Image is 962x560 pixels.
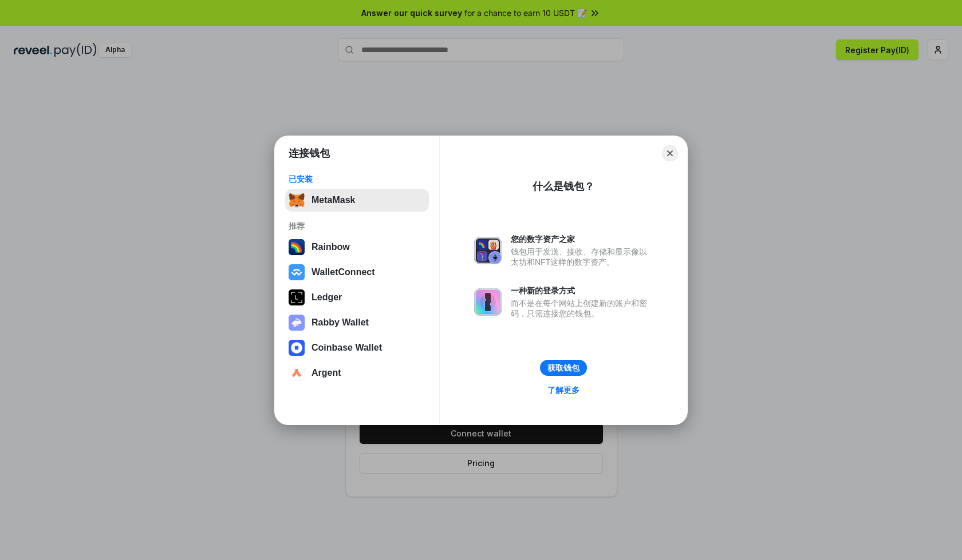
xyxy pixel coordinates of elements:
[289,174,425,184] div: 已安装
[289,340,305,356] img: svg+xml,%3Csvg%20width%3D%2228%22%20height%3D%2228%22%20viewBox%3D%220%200%2028%2028%22%20fill%3D...
[289,315,305,331] img: svg+xml,%3Csvg%20xmlns%3D%22http%3A%2F%2Fwww.w3.org%2F2000%2Fsvg%22%20fill%3D%22none%22%20viewBox...
[540,360,587,376] button: 获取钱包
[285,189,429,212] button: MetaMask
[312,267,375,277] div: WalletConnect
[289,365,305,381] img: svg+xml,%3Csvg%20width%3D%2228%22%20height%3D%2228%22%20viewBox%3D%220%200%2028%2028%22%20fill%3D...
[541,383,586,398] a: 了解更多
[547,363,579,373] div: 获取钱包
[533,180,594,193] div: 什么是钱包？
[312,292,342,303] div: Ledger
[285,261,429,284] button: WalletConnect
[312,242,350,252] div: Rainbow
[511,285,653,296] div: 一种新的登录方式
[511,247,653,267] div: 钱包用于发送、接收、存储和显示像以太坊和NFT这样的数字资产。
[285,286,429,309] button: Ledger
[289,192,305,208] img: svg+xml,%3Csvg%20fill%3D%22none%22%20height%3D%2233%22%20viewBox%3D%220%200%2035%2033%22%20width%...
[474,237,502,264] img: svg+xml,%3Csvg%20xmlns%3D%22http%3A%2F%2Fwww.w3.org%2F2000%2Fsvg%22%20fill%3D%22none%22%20viewBox...
[289,239,305,255] img: svg+xml,%3Csvg%20width%3D%22120%22%20height%3D%22120%22%20viewBox%3D%220%200%20120%20120%22%20fil...
[289,146,330,160] h1: 连接钱包
[511,298,653,319] div: 而不是在每个网站上创建新的账户和密码，只需连接您的钱包。
[662,145,678,161] button: Close
[312,317,369,328] div: Rabby Wallet
[312,368,341,378] div: Argent
[289,264,305,280] img: svg+xml,%3Csvg%20width%3D%2228%22%20height%3D%2228%22%20viewBox%3D%220%200%2028%2028%22%20fill%3D...
[285,311,429,334] button: Rabby Wallet
[289,289,305,305] img: svg+xml,%3Csvg%20xmlns%3D%22http%3A%2F%2Fwww.w3.org%2F2000%2Fsvg%22%20width%3D%2228%22%20height%3...
[312,343,382,353] div: Coinbase Wallet
[285,362,429,384] button: Argent
[547,385,579,395] div: 了解更多
[474,288,502,316] img: svg+xml,%3Csvg%20xmlns%3D%22http%3A%2F%2Fwww.w3.org%2F2000%2Fsvg%22%20fill%3D%22none%22%20viewBox...
[285,336,429,359] button: Coinbase Wallet
[285,236,429,259] button: Rainbow
[312,195,355,205] div: MetaMask
[511,234,653,244] div: 您的数字资产之家
[289,221,425,231] div: 推荐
